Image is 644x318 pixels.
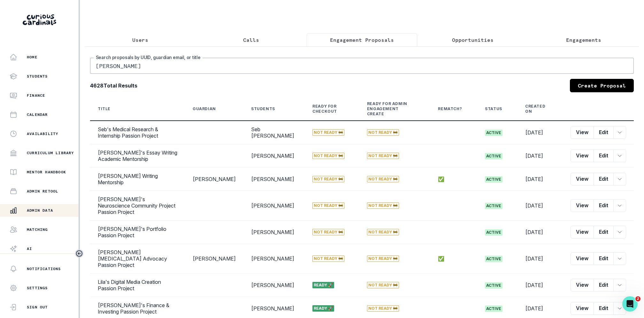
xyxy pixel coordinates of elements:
[485,176,502,183] span: active
[622,296,638,312] iframe: Intercom live chat
[312,153,344,159] span: Not Ready 🚧
[27,285,48,291] p: Settings
[75,249,83,258] button: Toggle sidebar
[613,279,626,291] button: row menu
[243,244,305,274] td: [PERSON_NAME]
[367,153,399,159] span: Not Ready 🚧
[517,274,563,297] td: [DATE]
[517,221,563,244] td: [DATE]
[185,168,243,191] td: [PERSON_NAME]
[571,149,594,162] button: View
[367,255,399,262] span: Not Ready 🚧
[185,244,243,274] td: [PERSON_NAME]
[312,129,344,136] span: Not Ready 🚧
[27,189,58,194] p: Admin Retool
[90,168,185,191] td: [PERSON_NAME] Writing Mentorship
[594,149,614,162] button: Edit
[571,302,594,315] button: View
[193,106,216,111] div: Guardian
[312,305,334,312] span: Ready 🚀
[613,199,626,212] button: row menu
[27,74,48,79] p: Students
[90,121,185,144] td: Seb's Medical Research & Internship Passion Project
[452,36,494,44] p: Opportunities
[613,126,626,139] button: row menu
[243,36,259,44] p: Calls
[438,106,462,111] div: Rematch?
[132,36,148,44] p: Users
[27,150,74,155] p: Curriculum Library
[517,144,563,168] td: [DATE]
[27,93,45,98] p: Finance
[571,279,594,291] button: View
[613,226,626,238] button: row menu
[594,279,614,291] button: Edit
[485,306,502,312] span: active
[243,121,305,144] td: Seb [PERSON_NAME]
[90,244,185,274] td: [PERSON_NAME] [MEDICAL_DATA] Advocacy Passion Project
[613,302,626,315] button: row menu
[312,282,334,288] span: Ready 🚀
[27,208,53,213] p: Admin Data
[367,129,399,136] span: Not Ready 🚧
[367,229,399,235] span: Not Ready 🚧
[571,173,594,185] button: View
[571,252,594,265] button: View
[485,153,502,159] span: active
[367,305,399,312] span: Not Ready 🚧
[517,168,563,191] td: [DATE]
[367,101,415,117] div: Ready for Admin Engagement Create
[566,36,601,44] p: Engagements
[635,296,640,301] span: 2
[27,305,48,310] p: Sign Out
[27,170,66,175] p: Mentor Handbook
[571,126,594,139] button: View
[27,266,61,271] p: Notifications
[27,246,32,251] p: AI
[517,121,563,144] td: [DATE]
[243,274,305,297] td: [PERSON_NAME]
[485,203,502,209] span: active
[98,106,111,111] div: Title
[243,221,305,244] td: [PERSON_NAME]
[251,106,275,111] div: Students
[90,221,185,244] td: [PERSON_NAME]'s Portfolio Passion Project
[90,144,185,168] td: [PERSON_NAME]'s Essay Writing Academic Mentorship
[27,131,58,136] p: Availability
[594,173,614,185] button: Edit
[367,282,399,288] span: Not Ready 🚧
[485,130,502,136] span: active
[570,79,634,92] a: Create Proposal
[243,168,305,191] td: [PERSON_NAME]
[594,252,614,265] button: Edit
[312,104,344,114] div: Ready for Checkout
[613,149,626,162] button: row menu
[312,176,344,182] span: Not Ready 🚧
[330,36,394,44] p: Engagement Proposals
[243,144,305,168] td: [PERSON_NAME]
[571,226,594,238] button: View
[312,229,344,235] span: Not Ready 🚧
[312,255,344,262] span: Not Ready 🚧
[594,302,614,315] button: Edit
[517,244,563,274] td: [DATE]
[594,226,614,238] button: Edit
[517,191,563,221] td: [DATE]
[594,126,614,139] button: Edit
[90,191,185,221] td: [PERSON_NAME]'s Neuroscience Community Project Passion Project
[485,256,502,262] span: active
[571,199,594,212] button: View
[367,176,399,182] span: Not Ready 🚧
[27,112,48,117] p: Calendar
[27,227,48,232] p: Matching
[90,82,137,89] b: 4628 Total Results
[27,55,37,60] p: Home
[438,176,470,182] p: ✅
[312,202,344,209] span: Not Ready 🚧
[594,199,614,212] button: Edit
[367,202,399,209] span: Not Ready 🚧
[525,104,548,114] div: Created On
[243,191,305,221] td: [PERSON_NAME]
[485,229,502,236] span: active
[438,255,470,262] p: ✅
